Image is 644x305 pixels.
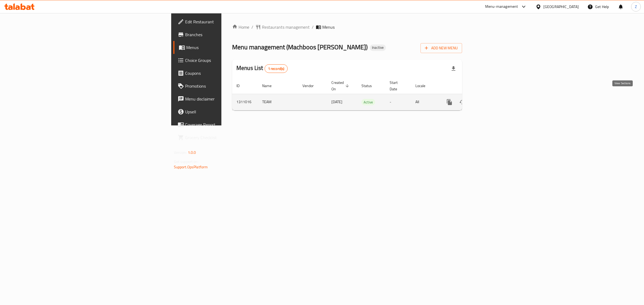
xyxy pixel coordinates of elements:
a: Coupons [173,67,279,80]
span: 1.0.0 [188,149,196,156]
button: Add New Menu [420,43,462,53]
a: Edit Restaurant [173,15,279,28]
span: 1 record(s) [265,66,288,71]
span: Version: [174,149,187,156]
span: Z [635,4,637,10]
div: Total records count [265,64,288,73]
span: Locale [415,83,432,89]
span: Active [361,99,375,105]
span: Edit Restaurant [185,18,275,25]
div: Inactive [370,44,386,51]
table: enhanced table [232,78,499,110]
span: Status [361,83,379,89]
nav: breadcrumb [232,24,462,30]
li: / [312,24,314,30]
span: Promotions [185,83,275,89]
a: Restaurants management [255,24,310,30]
a: Support.OpsPlatform [174,163,208,170]
div: Export file [447,62,460,75]
span: ID [236,83,247,89]
a: Branches [173,28,279,41]
th: Actions [439,78,499,94]
span: Inactive [370,45,386,50]
span: Menu management ( Machboos [PERSON_NAME] ) [232,41,368,53]
span: Coupons [185,70,275,76]
span: Get support on: [174,158,199,165]
span: Upsell [185,109,275,115]
a: Grocery Checklist [173,131,279,144]
span: Created On [331,79,351,92]
button: more [443,96,456,109]
div: Active [361,99,375,105]
span: Menu disclaimer [185,96,275,102]
span: Menus [186,44,275,51]
a: Menus [173,41,279,54]
span: [DATE] [331,98,342,105]
h2: Menus List [236,64,288,73]
span: Branches [185,31,275,38]
span: Restaurants management [262,24,310,30]
span: Menus [322,24,335,30]
a: Choice Groups [173,54,279,67]
span: Grocery Checklist [185,134,275,141]
a: Coverage Report [173,118,279,131]
span: Choice Groups [185,57,275,64]
div: [GEOGRAPHIC_DATA] [543,4,579,10]
a: Upsell [173,105,279,118]
span: Vendor [302,83,321,89]
a: Menu disclaimer [173,92,279,105]
span: Start Date [390,79,405,92]
span: Add New Menu [425,45,458,51]
td: All [411,94,439,110]
td: - [385,94,411,110]
button: Change Status [456,96,469,109]
span: Name [262,83,279,89]
a: Promotions [173,80,279,92]
span: Coverage Report [185,121,275,128]
div: Menu-management [485,3,518,10]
